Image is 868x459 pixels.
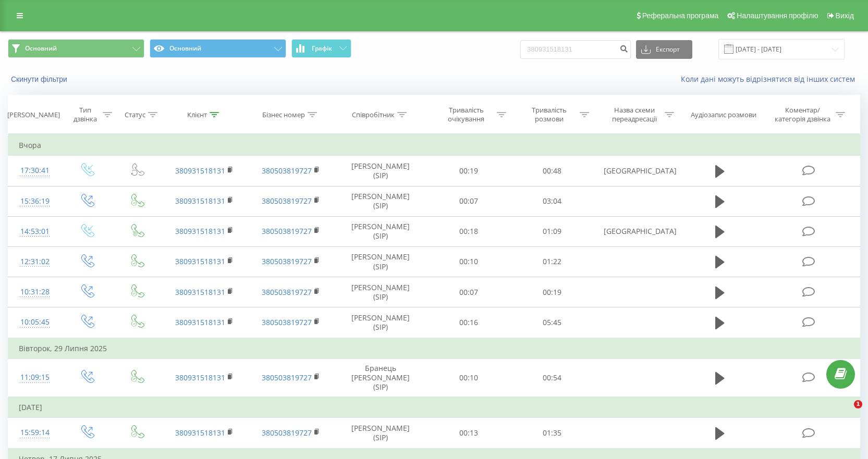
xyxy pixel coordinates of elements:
[427,307,510,338] td: 00:16
[175,166,225,176] a: 380931518131
[262,287,312,297] a: 380503819727
[262,317,312,327] a: 380503819727
[737,11,818,20] span: Налаштування профілю
[70,106,100,123] div: Тип дзвінка
[510,277,594,307] td: 00:19
[334,307,427,338] td: [PERSON_NAME] (SIP)
[19,367,51,388] div: 11:09:15
[25,44,57,53] span: Основний
[175,373,225,382] a: 380931518131
[352,110,395,119] div: Співробітник
[334,246,427,277] td: [PERSON_NAME] (SIP)
[19,423,51,443] div: 15:59:14
[291,39,351,58] button: Графік
[187,110,207,119] div: Клієнт
[8,135,860,156] td: Вчора
[175,317,225,327] a: 380931518131
[833,400,858,425] iframe: Intercom live chat
[510,216,594,246] td: 01:09
[427,216,510,246] td: 00:18
[262,256,312,266] a: 380503819727
[427,246,510,277] td: 00:10
[427,418,510,449] td: 00:13
[681,74,860,84] a: Коли дані можуть відрізнятися вiд інших систем
[8,397,860,418] td: [DATE]
[19,312,51,332] div: 10:05:45
[636,40,692,59] button: Експорт
[262,373,312,382] a: 380503819727
[510,307,594,338] td: 05:45
[334,277,427,307] td: [PERSON_NAME] (SIP)
[510,358,594,397] td: 00:54
[262,110,305,119] div: Бізнес номер
[262,196,312,206] a: 380503819727
[175,428,225,438] a: 380931518131
[510,186,594,216] td: 03:04
[125,110,145,119] div: Статус
[427,156,510,186] td: 00:19
[510,246,594,277] td: 01:22
[312,45,332,52] span: Графік
[836,11,854,20] span: Вихід
[19,221,51,242] div: 14:53:01
[427,358,510,397] td: 00:10
[175,196,225,206] a: 380931518131
[8,39,144,58] button: Основний
[175,287,225,297] a: 380931518131
[593,216,680,246] td: [GEOGRAPHIC_DATA]
[427,186,510,216] td: 00:07
[175,256,225,266] a: 380931518131
[642,11,719,20] span: Реферальна програма
[19,252,51,272] div: 12:31:02
[593,156,680,186] td: [GEOGRAPHIC_DATA]
[8,338,860,359] td: Вівторок, 29 Липня 2025
[510,156,594,186] td: 00:48
[8,75,72,84] button: Скинути фільтри
[262,428,312,438] a: 380503819727
[854,400,862,408] span: 1
[19,191,51,212] div: 15:36:19
[334,418,427,449] td: [PERSON_NAME] (SIP)
[334,358,427,397] td: Бранець [PERSON_NAME] (SIP)
[19,282,51,302] div: 10:31:28
[521,106,577,123] div: Тривалість розмови
[427,277,510,307] td: 00:07
[606,106,662,123] div: Назва схеми переадресації
[772,106,833,123] div: Коментар/категорія дзвінка
[175,226,225,236] a: 380931518131
[334,216,427,246] td: [PERSON_NAME] (SIP)
[7,110,60,119] div: [PERSON_NAME]
[150,39,286,58] button: Основний
[262,226,312,236] a: 380503819727
[691,110,756,119] div: Аудіозапис розмови
[334,156,427,186] td: [PERSON_NAME] (SIP)
[520,40,631,59] input: Пошук за номером
[334,186,427,216] td: [PERSON_NAME] (SIP)
[262,166,312,176] a: 380503819727
[510,418,594,449] td: 01:35
[19,160,51,181] div: 17:30:41
[438,106,494,123] div: Тривалість очікування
